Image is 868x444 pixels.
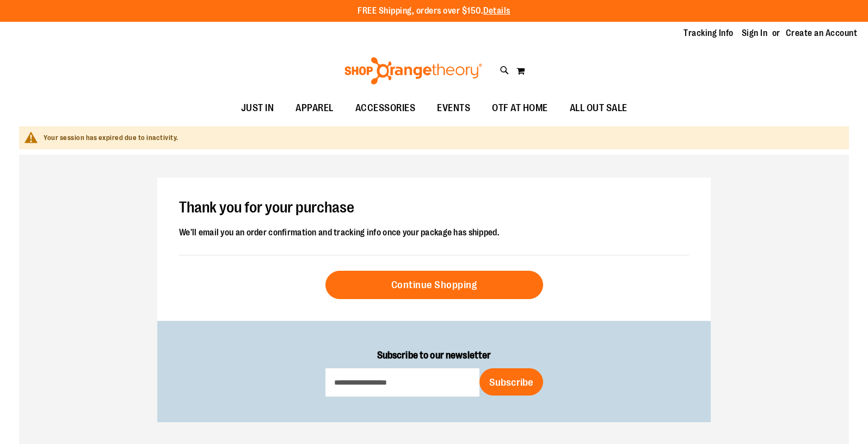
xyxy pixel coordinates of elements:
[786,27,858,39] a: Create an Account
[489,376,533,388] span: Subscribe
[358,5,510,17] p: FREE Shipping, orders over $150.
[570,96,627,120] span: ALL OUT SALE
[241,96,274,120] span: JUST IN
[325,271,543,299] a: Continue Shopping
[483,6,510,16] a: Details
[179,226,689,240] div: We'll email you an order confirmation and tracking info once your package has shipped.
[355,96,416,120] span: ACCESSORIES
[684,27,734,39] a: Tracking Info
[44,133,838,143] div: Your session has expired due to inactivity.
[343,57,484,84] img: Shop Orangetheory
[391,279,477,291] span: Continue Shopping
[325,348,543,368] label: Subscribe to our newsletter
[742,27,768,39] a: Sign In
[437,96,470,120] span: EVENTS
[479,368,543,396] button: Subscribe
[179,199,689,217] h1: Thank you for your purchase
[296,96,334,120] span: APPAREL
[492,96,548,120] span: OTF AT HOME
